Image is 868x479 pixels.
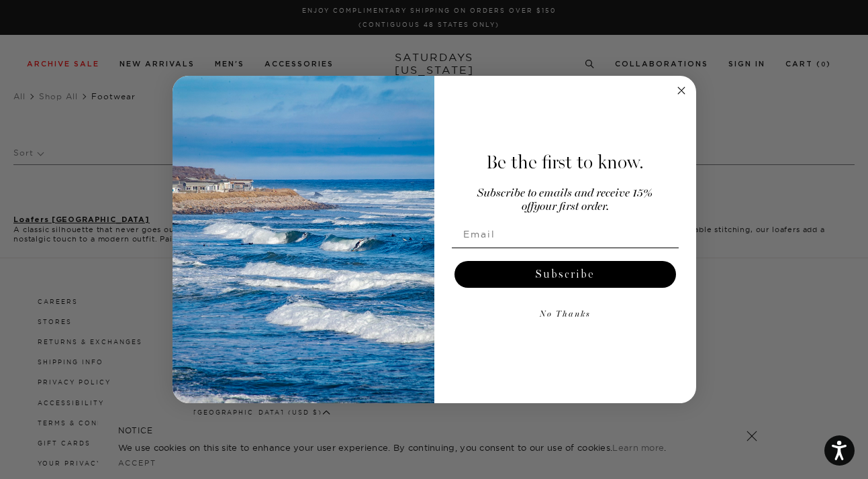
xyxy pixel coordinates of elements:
span: your first order. [534,201,609,213]
img: underline [452,248,679,248]
button: Subscribe [454,261,676,288]
img: 125c788d-000d-4f3e-b05a-1b92b2a23ec9.jpeg [173,76,434,403]
span: Be the first to know. [486,151,644,174]
button: No Thanks [452,301,679,328]
span: off [522,201,534,213]
input: Email [452,221,679,248]
span: Subscribe to emails and receive 15% [477,188,653,199]
button: Close dialog [673,83,689,99]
